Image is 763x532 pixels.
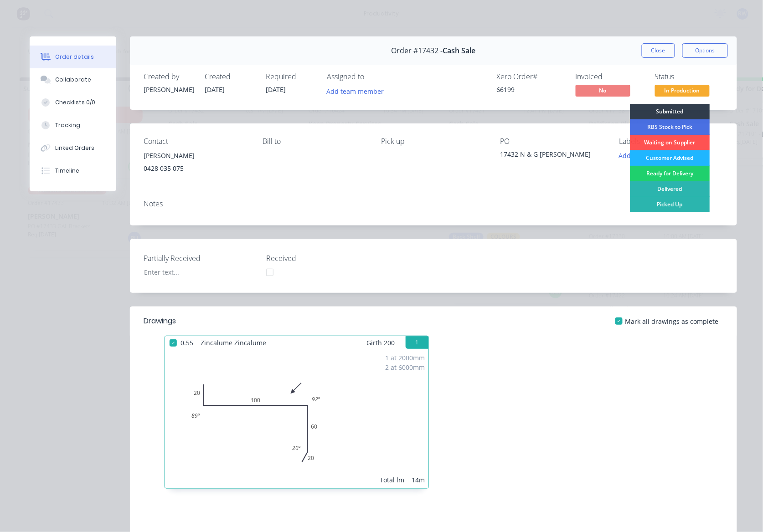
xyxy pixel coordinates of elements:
[500,137,604,146] div: PO
[30,91,116,114] button: Checklists 0/0
[385,363,425,372] div: 2 at 6000mm
[144,72,194,81] div: Created by
[55,53,94,61] div: Order details
[263,137,367,146] div: Bill to
[327,85,389,97] button: Add team member
[682,43,728,58] button: Options
[496,85,565,94] div: 66199
[327,72,418,81] div: Assigned to
[30,68,116,91] button: Collaborate
[55,98,95,107] div: Checklists 0/0
[392,46,443,55] span: Order #17432 -
[205,72,255,81] div: Created
[406,336,428,349] button: 1
[380,475,404,485] div: Total lm
[385,353,425,363] div: 1 at 2000mm
[381,137,486,146] div: Pick up
[30,46,116,68] button: Order details
[266,72,316,81] div: Required
[144,137,248,146] div: Contact
[144,85,194,94] div: [PERSON_NAME]
[55,76,91,84] div: Collaborate
[630,181,710,197] div: Delivered
[630,119,710,135] div: RBS Stock to Pick
[576,85,630,96] span: No
[655,85,710,96] span: In Production
[655,85,710,98] button: In Production
[177,336,197,349] span: 0.55
[55,144,94,152] div: Linked Orders
[630,150,710,166] div: Customer Advised
[366,336,395,349] span: Girth 200
[642,43,675,58] button: Close
[55,167,79,175] div: Timeline
[266,253,380,264] label: Received
[30,114,116,137] button: Tracking
[655,72,723,81] div: Status
[30,159,116,182] button: Timeline
[500,149,604,162] div: 17432 N & G [PERSON_NAME]
[205,85,225,94] span: [DATE]
[496,72,565,81] div: Xero Order #
[197,336,270,349] span: Zincalume Zincalume
[614,149,656,162] button: Add labels
[144,162,248,175] div: 0428 035 075
[30,137,116,159] button: Linked Orders
[443,46,476,55] span: Cash Sale
[144,316,176,327] div: Drawings
[630,135,710,150] div: Waiting on Supplier
[630,166,710,181] div: Ready for Delivery
[144,149,248,162] div: [PERSON_NAME]
[266,85,286,94] span: [DATE]
[55,121,80,129] div: Tracking
[630,197,710,212] div: Picked Up
[412,475,425,485] div: 14m
[144,149,248,179] div: [PERSON_NAME]0428 035 075
[630,104,710,119] div: Submitted
[165,349,428,488] div: 020100602089º92º20º1 at 2000mm2 at 6000mmTotal lm14m
[144,199,723,208] div: Notes
[322,85,389,97] button: Add team member
[576,72,644,81] div: Invoiced
[144,253,258,264] label: Partially Received
[619,137,723,146] div: Labels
